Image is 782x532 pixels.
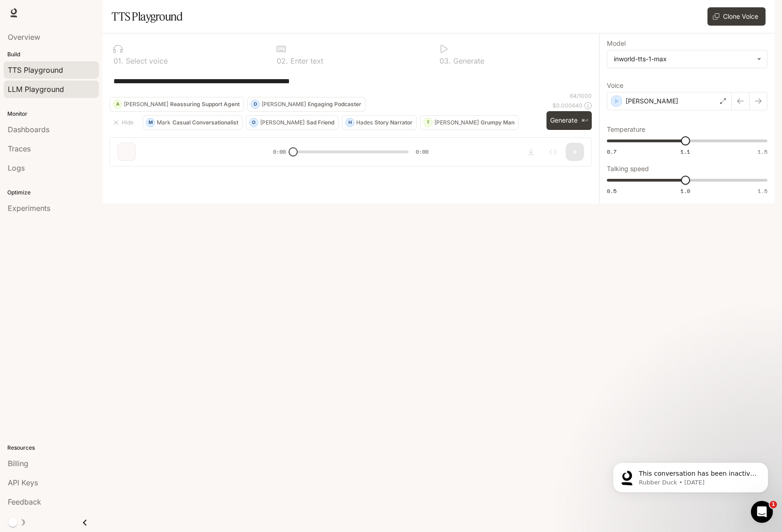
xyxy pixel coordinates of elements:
[375,120,412,125] p: Story Narrator
[306,120,334,125] p: Sad Friend
[143,115,242,130] button: MMarkCasual Conversationalist
[680,148,690,156] span: 1.1
[346,115,354,130] div: H
[607,82,623,89] p: Voice
[451,57,484,64] p: Generate
[246,115,338,130] button: O[PERSON_NAME]Sad Friend
[481,120,514,125] p: Grumpy Man
[439,57,451,64] p: 0 3 .
[172,120,238,125] p: Casual Conversationalist
[546,111,592,130] button: Generate⌘⏎
[626,97,678,106] p: [PERSON_NAME]
[607,148,616,156] span: 0.7
[262,102,306,107] p: [PERSON_NAME]
[247,97,365,112] button: D[PERSON_NAME]Engaging Podcaster
[607,187,616,195] span: 0.5
[420,115,519,130] button: T[PERSON_NAME]Grumpy Man
[751,501,773,523] iframe: Intercom live chat
[758,148,767,156] span: 1.5
[308,102,361,107] p: Engaging Podcaster
[607,40,626,47] p: Model
[570,92,592,100] p: 64 / 1000
[157,120,171,125] p: Mark
[277,57,288,64] p: 0 2 .
[110,115,139,130] button: Hide
[40,27,157,79] span: This conversation has been inactive for 30 minutes. I will close it. If you have any questions, p...
[250,115,258,130] div: O
[680,187,690,195] span: 1.0
[288,57,323,64] p: Enter text
[146,115,155,130] div: M
[356,120,373,125] p: Hades
[170,102,240,107] p: Reassuring Support Agent
[113,57,123,64] p: 0 1 .
[112,7,182,26] h1: TTS Playground
[260,120,305,125] p: [PERSON_NAME]
[599,443,782,507] iframe: Intercom notifications message
[424,115,432,130] div: T
[342,115,417,130] button: HHadesStory Narrator
[607,166,649,172] p: Talking speed
[614,54,752,64] div: inworld-tts-1-max
[770,501,777,508] span: 1
[758,187,767,195] span: 1.5
[110,97,244,112] button: A[PERSON_NAME]Reassuring Support Agent
[552,102,583,109] p: $ 0.000640
[434,120,479,125] p: [PERSON_NAME]
[123,57,168,64] p: Select voice
[607,50,767,68] div: inworld-tts-1-max
[40,35,158,43] p: Message from Rubber Duck, sent 1d ago
[607,126,645,133] p: Temperature
[113,97,122,112] div: A
[581,118,588,124] p: ⌘⏎
[251,97,259,112] div: D
[707,7,766,26] button: Clone Voice
[124,102,168,107] p: [PERSON_NAME]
